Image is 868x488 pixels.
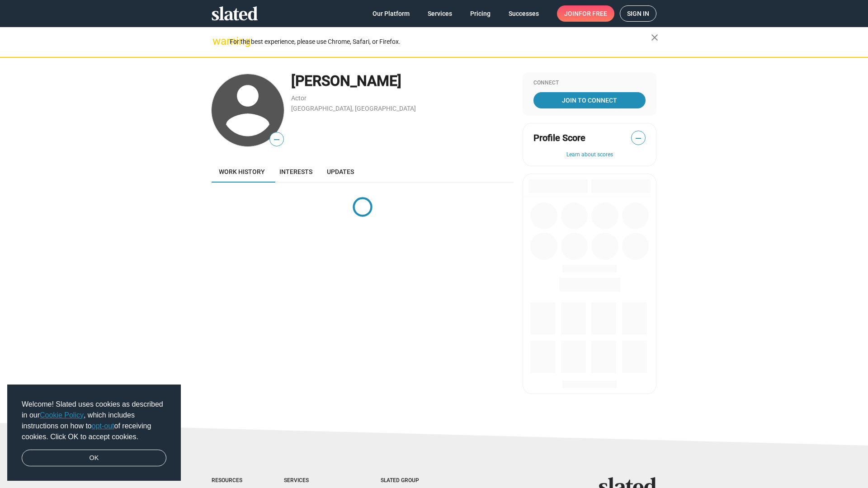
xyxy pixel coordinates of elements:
span: Join [564,5,607,22]
a: Join To Connect [533,92,646,108]
mat-icon: close [649,32,660,43]
span: Join To Connect [535,92,644,108]
a: Updates [320,161,361,183]
a: Sign in [620,5,656,22]
span: — [270,134,283,145]
span: Our Platform [373,5,410,22]
a: Our Platform [365,5,417,22]
span: Sign in [627,6,649,21]
div: Services [284,477,344,484]
a: Interests [272,161,320,183]
mat-icon: warning [212,36,223,47]
a: Pricing [463,5,498,22]
a: Work history [212,161,272,183]
a: Cookie Policy [40,411,84,419]
span: Welcome! Slated uses cookies as described in our , which includes instructions on how to of recei... [22,399,166,442]
div: Slated Group [381,477,442,484]
a: Joinfor free [557,5,614,22]
div: cookieconsent [7,385,181,481]
a: [GEOGRAPHIC_DATA], [GEOGRAPHIC_DATA] [291,105,416,112]
div: For the best experience, please use Chrome, Safari, or Firefox. [230,36,651,48]
span: Successes [509,5,539,22]
span: Updates [327,168,354,175]
span: — [632,132,645,144]
span: Profile Score [533,132,585,144]
a: dismiss cookie message [22,450,166,467]
span: Pricing [470,5,491,22]
a: Actor [291,94,307,102]
div: [PERSON_NAME] [291,71,514,91]
span: Work history [219,168,265,175]
div: Connect [533,80,646,87]
a: Successes [501,5,546,22]
a: opt-out [92,422,114,430]
div: Resources [212,477,248,484]
a: Services [420,5,459,22]
span: for free [579,5,607,22]
span: Interests [279,168,312,175]
button: Learn about scores [533,151,646,159]
span: Services [428,5,452,22]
